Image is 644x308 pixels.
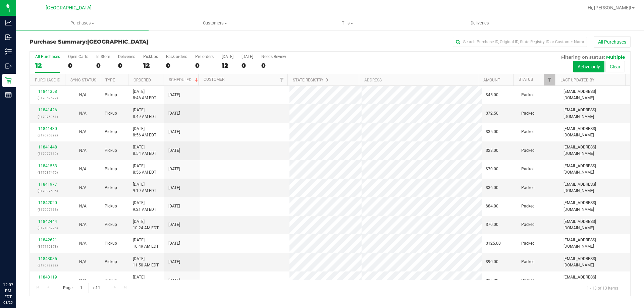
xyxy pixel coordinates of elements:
[70,78,96,82] a: Sync Status
[519,77,533,82] a: Status
[261,54,286,59] div: Needs Review
[462,20,498,26] span: Deliveries
[79,110,87,117] button: N/A
[118,54,135,59] div: Deliveries
[261,62,286,69] div: 0
[79,204,87,208] span: Not Applicable
[521,222,535,228] span: Packed
[34,114,61,120] p: (317075961)
[38,145,57,149] a: 11841448
[143,54,158,59] div: PickUps
[16,16,149,30] a: Purchases
[5,48,12,55] inline-svg: Inventory
[105,110,117,117] span: Pickup
[30,39,230,45] h3: Purchase Summary:
[79,167,87,171] span: Not Applicable
[560,78,594,82] a: Last Updated By
[79,166,87,172] button: N/A
[168,240,180,247] span: [DATE]
[605,61,625,72] button: Clear
[563,256,626,268] span: [EMAIL_ADDRESS][DOMAIN_NAME]
[276,74,287,85] a: Filter
[521,185,535,191] span: Packed
[105,166,117,172] span: Pickup
[168,166,180,172] span: [DATE]
[133,274,159,287] span: [DATE] 11:52 AM EDT
[38,256,57,261] a: 11843085
[563,237,626,250] span: [EMAIL_ADDRESS][DOMAIN_NAME]
[35,78,60,82] a: Purchase ID
[486,92,498,98] span: $45.00
[486,129,498,135] span: $35.00
[68,62,88,69] div: 0
[105,78,115,82] a: Type
[486,222,498,228] span: $70.00
[35,54,60,59] div: All Purchases
[486,259,498,265] span: $90.00
[573,61,604,72] button: Active only
[544,74,555,85] a: Filter
[168,147,180,154] span: [DATE]
[521,240,535,247] span: Packed
[563,163,626,176] span: [EMAIL_ADDRESS][DOMAIN_NAME]
[79,278,87,283] span: Not Applicable
[563,144,626,157] span: [EMAIL_ADDRESS][DOMAIN_NAME]
[133,237,159,250] span: [DATE] 10:49 AM EDT
[521,129,535,135] span: Packed
[521,110,535,117] span: Packed
[168,259,180,265] span: [DATE]
[241,54,253,59] div: [DATE]
[96,62,110,69] div: 0
[16,20,149,26] span: Purchases
[38,275,57,280] a: 11843119
[34,262,61,268] p: (317078982)
[133,256,159,268] span: [DATE] 11:50 AM EDT
[486,203,498,209] span: $84.00
[46,5,92,11] span: [GEOGRAPHIC_DATA]
[168,203,180,209] span: [DATE]
[195,62,214,69] div: 0
[195,54,214,59] div: Pre-orders
[149,16,281,30] a: Customers
[34,169,61,176] p: (317087470)
[563,274,626,287] span: [EMAIL_ADDRESS][DOMAIN_NAME]
[486,185,498,191] span: $36.00
[521,203,535,209] span: Packed
[169,77,199,82] a: Scheduled
[79,241,87,246] span: Not Applicable
[133,78,151,82] a: Ordered
[563,107,626,120] span: [EMAIL_ADDRESS][DOMAIN_NAME]
[133,163,156,176] span: [DATE] 8:56 AM EDT
[486,240,501,247] span: $125.00
[563,219,626,231] span: [EMAIL_ADDRESS][DOMAIN_NAME]
[5,63,12,69] inline-svg: Outbound
[79,203,87,209] button: N/A
[453,37,587,47] input: Search Purchase ID, Original ID, State Registry ID or Customer Name...
[563,126,626,138] span: [EMAIL_ADDRESS][DOMAIN_NAME]
[38,89,57,94] a: 11841358
[133,219,159,231] span: [DATE] 10:24 AM EDT
[483,78,500,82] a: Amount
[563,200,626,212] span: [EMAIL_ADDRESS][DOMAIN_NAME]
[77,283,89,293] input: 1
[133,144,156,157] span: [DATE] 8:54 AM EDT
[133,88,156,101] span: [DATE] 8:46 AM EDT
[105,92,117,98] span: Pickup
[166,62,187,69] div: 0
[133,107,156,120] span: [DATE] 8:49 AM EDT
[5,91,12,98] inline-svg: Reports
[79,129,87,134] span: Not Applicable
[486,110,498,117] span: $72.50
[359,74,478,86] th: Address
[96,54,110,59] div: In Store
[105,203,117,209] span: Pickup
[34,95,61,101] p: (317069622)
[5,34,12,41] inline-svg: Inbound
[281,20,413,26] span: Tills
[166,54,187,59] div: Back-orders
[79,147,87,154] button: N/A
[38,219,57,224] a: 11842444
[105,129,117,135] span: Pickup
[149,20,281,26] span: Customers
[105,240,117,247] span: Pickup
